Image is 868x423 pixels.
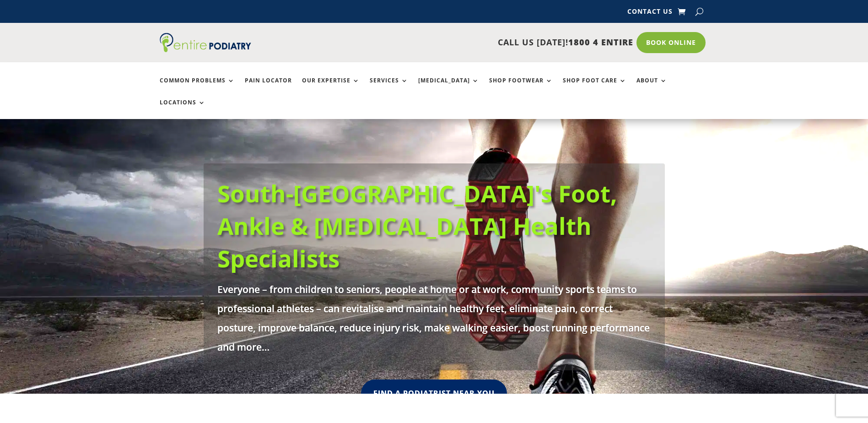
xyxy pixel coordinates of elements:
a: Find A Podiatrist Near You [361,380,507,407]
a: Shop Foot Care [563,77,626,97]
a: Book Online [636,32,706,53]
a: About [636,77,667,97]
a: Entire Podiatry [160,45,251,54]
span: 1800 4 ENTIRE [568,37,633,48]
a: [MEDICAL_DATA] [418,77,479,97]
a: Services [370,77,408,97]
img: logo (1) [160,33,251,52]
a: Locations [160,99,205,119]
a: Our Expertise [302,77,360,97]
p: CALL US [DATE]! [286,37,633,49]
a: Pain Locator [245,77,292,97]
a: Contact Us [627,8,673,18]
p: Everyone – from children to seniors, people at home or at work, community sports teams to profess... [217,280,651,357]
a: Shop Footwear [489,77,553,97]
a: Common Problems [160,77,235,97]
a: South-[GEOGRAPHIC_DATA]'s Foot, Ankle & [MEDICAL_DATA] Health Specialists [217,177,617,275]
